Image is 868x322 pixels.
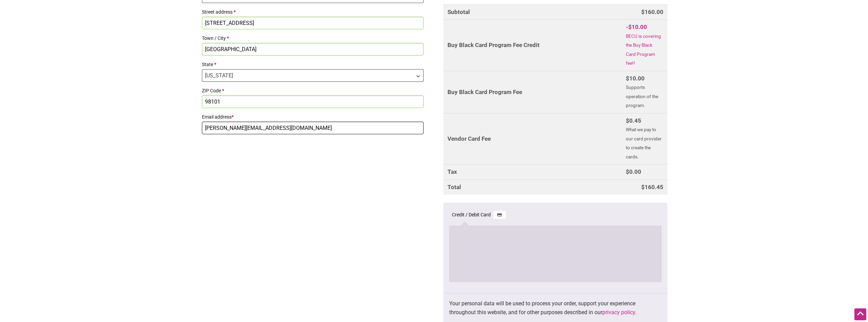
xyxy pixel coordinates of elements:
span: Washington [202,70,424,81]
label: State [202,60,424,69]
span: $ [626,75,629,82]
bdi: 0.45 [626,117,641,124]
iframe: Secure payment input frame [453,230,658,277]
small: Supports operation of the program. [626,85,658,108]
th: Total [443,180,622,195]
small: What we pay to our card provider to create the cards. [626,127,662,159]
div: Scroll Back to Top [854,308,866,320]
img: Credit / Debit Card [493,211,506,219]
th: Subtotal [443,4,622,20]
input: House number and street name [202,17,424,29]
span: 10.00 [628,24,647,30]
p: Your personal data will be used to process your order, support your experience throughout this we... [449,299,662,317]
label: ZIP Code [202,86,424,95]
label: Email address [202,112,424,122]
bdi: 0.00 [626,168,641,175]
span: $ [641,184,645,190]
th: Vendor Card Fee [443,113,622,165]
th: Tax [443,164,622,180]
span: State [202,69,424,82]
th: Buy Black Card Program Fee Credit [443,19,622,71]
span: $ [626,168,629,175]
small: BECU is covering the Buy Black Card Program fee!! [626,33,661,66]
span: - [626,24,661,66]
label: Town / City [202,33,424,43]
bdi: 160.45 [641,184,663,190]
span: $ [628,24,632,30]
label: Credit / Debit Card [452,211,506,219]
label: Street address [202,7,424,17]
bdi: 10.00 [626,75,645,82]
bdi: 160.00 [641,9,663,15]
th: Buy Black Card Program Fee [443,71,622,113]
span: $ [626,117,629,124]
a: privacy policy [602,309,635,316]
span: $ [641,9,645,15]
